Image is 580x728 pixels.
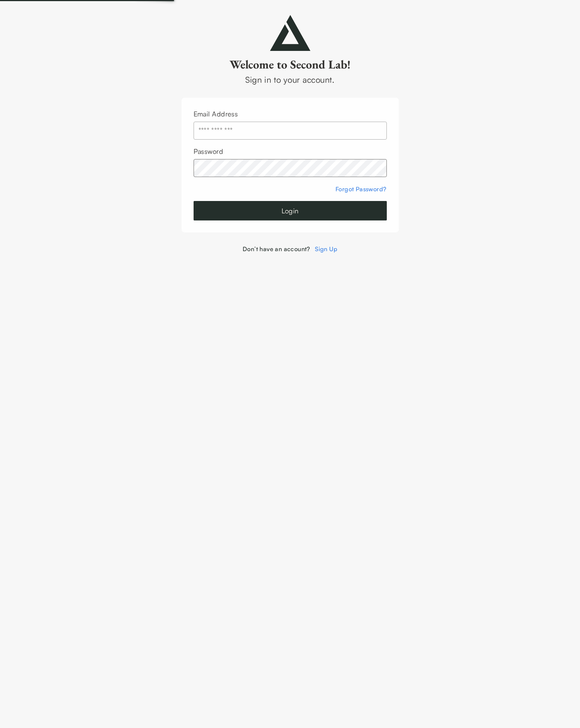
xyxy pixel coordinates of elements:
[182,73,399,86] div: Sign in to your account.
[182,57,399,72] h2: Welcome to Second Lab!
[335,185,386,193] a: Forgot Password?
[270,15,310,51] img: secondlab-logo
[194,147,224,155] label: Password
[194,110,238,118] label: Email Address
[315,245,337,253] a: Sign Up
[182,244,399,253] div: Don’t have an account?
[194,201,387,220] button: Login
